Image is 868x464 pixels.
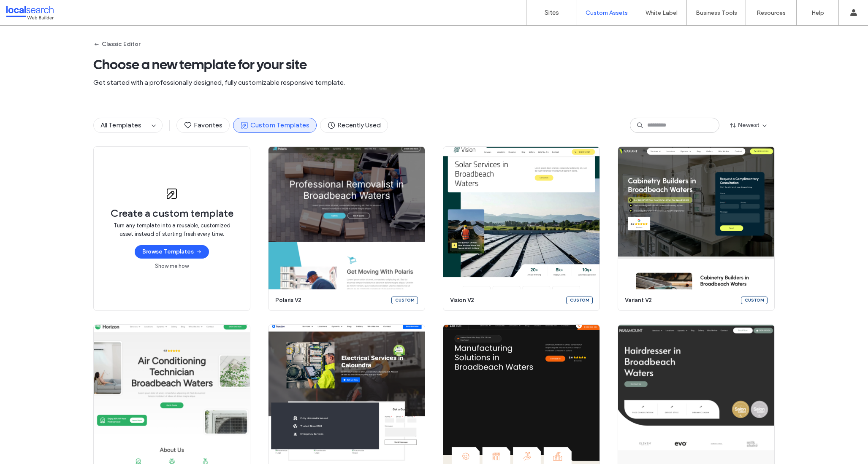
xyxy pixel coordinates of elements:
span: Turn any template into a reusable, customized asset instead of starting fresh every time. [111,221,233,238]
span: Get started with a professionally designed, fully customizable responsive template. [93,78,775,87]
a: Show me how [155,262,189,270]
button: Classic Editor [93,38,140,51]
div: Custom [741,297,768,304]
span: Custom Templates [240,121,309,130]
label: Help [811,9,824,16]
button: All Templates [94,118,149,132]
span: vision v2 [450,296,561,305]
label: Custom Assets [586,9,628,16]
label: Sites [545,9,559,16]
span: Favorites [184,121,222,130]
label: Business Tools [696,9,737,16]
button: Favorites [176,118,230,133]
span: Choose a new template for your site [93,56,775,73]
span: variant v2 [625,296,736,305]
span: Create a custom template [111,207,233,220]
span: All Templates [100,121,141,129]
label: Resources [757,9,786,16]
div: Custom [566,297,593,304]
label: White Label [646,9,678,16]
button: Custom Templates [233,118,317,133]
div: Custom [391,297,418,304]
button: Newest [723,119,775,132]
button: Browse Templates [135,245,209,259]
span: polaris v2 [275,296,386,305]
button: Recently Used [320,118,388,133]
span: Recently Used [327,121,381,130]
